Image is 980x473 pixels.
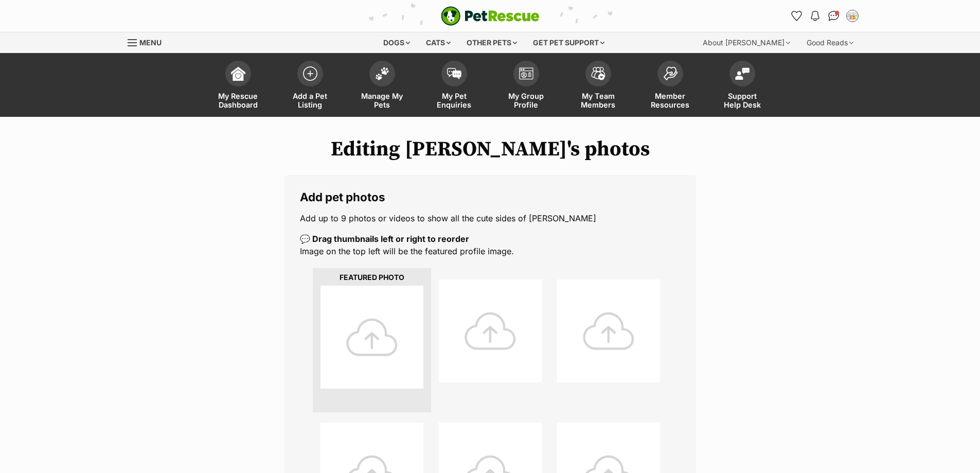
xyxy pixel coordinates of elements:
a: Member Resources [634,56,706,117]
a: Add a Pet Listing [274,56,346,117]
img: help-desk-icon-fdf02630f3aa405de69fd3d07c3f3aa587a6932b1a1747fa1d2bba05be0121f9.svg [735,67,750,80]
button: Notifications [807,8,824,24]
p: Add up to 9 photos or videos to show all the cute sides of [PERSON_NAME] [300,212,681,224]
span: Menu [139,38,162,47]
b: 💬 Drag thumbnails left or right to reorder [300,234,469,244]
span: Add a Pet Listing [287,92,333,109]
img: logo-e224e6f780fb5917bec1dbf3a21bbac754714ae5b6737aabdf751b685950b380.svg [441,6,540,26]
a: PetRescue [441,6,540,26]
img: manage-my-pets-icon-02211641906a0b7f246fdf0571729dbe1e7629f14944591b6c1af311fb30b64b.svg [375,67,389,80]
a: My Team Members [562,56,634,117]
span: Manage My Pets [359,92,405,109]
a: Conversations [826,8,842,24]
ul: Account quick links [789,8,861,24]
legend: Add pet photos [300,190,681,204]
img: Wingecarribee Animal shelter profile pic [847,11,858,21]
div: Other pets [459,32,524,53]
a: Manage My Pets [346,56,418,117]
div: Get pet support [526,32,612,53]
img: pet-enquiries-icon-7e3ad2cf08bfb03b45e93fb7055b45f3efa6380592205ae92323e6603595dc1f.svg [447,68,461,79]
div: About [PERSON_NAME] [696,32,797,53]
span: My Pet Enquiries [431,92,477,109]
img: chat-41dd97257d64d25036548639549fe6c8038ab92f7586957e7f3b1b290dea8141.svg [828,11,839,21]
div: Cats [419,32,458,53]
img: add-pet-listing-icon-0afa8454b4691262ce3f59096e99ab1cd57d4a30225e0717b998d2c9b9846f56.svg [303,66,317,81]
a: My Rescue Dashboard [202,56,274,117]
div: Dogs [376,32,417,53]
span: Support Help Desk [719,92,765,109]
button: My account [844,8,861,24]
img: dashboard-icon-eb2f2d2d3e046f16d808141f083e7271f6b2e854fb5c12c21221c1fb7104beca.svg [231,66,245,81]
span: Member Resources [647,92,693,109]
div: Good Reads [799,32,861,53]
a: Support Help Desk [706,56,778,117]
img: group-profile-icon-3fa3cf56718a62981997c0bc7e787c4b2cf8bcc04b72c1350f741eb67cf2f40e.svg [519,67,533,80]
img: team-members-icon-5396bd8760b3fe7c0b43da4ab00e1e3bb1a5d9ba89233759b79545d2d3fc5d0d.svg [591,67,605,80]
p: Image on the top left will be the featured profile image. [300,233,681,257]
span: My Group Profile [503,92,549,109]
a: My Group Profile [490,56,562,117]
a: Menu [128,32,169,51]
h1: Editing [PERSON_NAME]'s photos [128,137,853,161]
span: My Rescue Dashboard [215,92,261,109]
img: notifications-46538b983faf8c2785f20acdc204bb7945ddae34d4c08c2a6579f10ce5e182be.svg [811,11,819,21]
a: My Pet Enquiries [418,56,490,117]
img: member-resources-icon-8e73f808a243e03378d46382f2149f9095a855e16c252ad45f914b54edf8863c.svg [663,66,678,80]
a: Favourites [789,8,805,24]
span: My Team Members [575,92,621,109]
